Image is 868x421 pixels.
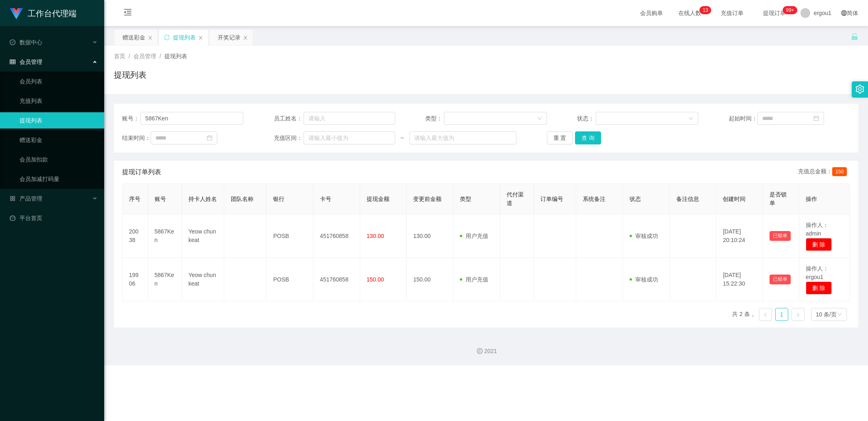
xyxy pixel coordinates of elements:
i: 图标: calendar [813,116,819,121]
a: 会员加减打码量 [20,171,98,187]
a: 会员列表 [20,73,98,89]
td: 130.00 [407,214,453,258]
a: 工作台代理端 [10,10,77,16]
span: 数据中心 [10,39,42,46]
button: 已锁单 [770,231,791,241]
span: 提现金额 [367,196,389,202]
span: 变更前金额 [413,196,442,202]
span: 状态 [630,196,641,202]
i: 图标: table [10,59,15,65]
span: 序号 [129,196,140,202]
div: 充值总金额： [798,167,850,177]
span: 在线人数 [674,10,705,16]
span: 150.00 [367,276,384,283]
button: 重 置 [547,131,573,144]
i: 图标: global [841,10,847,16]
sup: 13 [700,6,711,14]
div: 提现列表 [173,30,196,45]
i: 图标: right [796,312,800,317]
span: 用户充值 [460,276,488,283]
span: 类型： [425,114,444,123]
i: 图标: down [689,116,693,122]
td: POSB [267,214,313,258]
span: 提现列表 [164,53,187,59]
span: 审核成功 [630,276,658,283]
span: 操作人：admin [806,222,829,237]
i: 图标: setting [855,85,864,94]
span: / [160,53,161,59]
i: 图标: check-circle-o [10,39,15,45]
td: [DATE] 15:22:30 [716,258,763,301]
button: 删 除 [806,281,832,294]
span: 银行 [273,196,284,202]
span: 团队名称 [231,196,254,202]
i: 图标: left [763,312,768,317]
i: 图标: appstore-o [10,196,15,201]
td: POSB [267,258,313,301]
img: logo.9652507e.png [10,8,23,20]
sup: 1058 [783,6,797,14]
td: Yeow chun keat [182,214,224,258]
span: 会员管理 [10,59,42,65]
i: 图标: unlock [851,33,858,40]
span: 代付渠道 [507,191,524,206]
span: 类型 [460,196,471,202]
li: 1 [775,308,788,321]
i: 图标: close [198,35,203,40]
li: 上一页 [759,308,772,321]
td: [DATE] 20:10:24 [716,214,763,258]
a: 提现列表 [20,112,98,129]
span: 用户充值 [460,233,488,239]
a: 充值列表 [20,93,98,109]
h1: 提现列表 [114,69,146,81]
span: 充值区间： [274,134,304,142]
span: 创建时间 [723,196,746,202]
i: 图标: close [243,35,248,40]
span: 130.00 [367,233,384,239]
span: 订单编号 [540,196,563,202]
td: 20038 [122,214,148,258]
span: 账号 [155,196,166,202]
span: 系统备注 [583,196,606,202]
a: 1 [776,308,788,321]
span: 会员管理 [133,53,156,59]
td: 5867Ken [148,214,182,258]
i: 图标: copyright [477,348,483,354]
span: 150 [832,167,847,176]
input: 请输入最小值为 [304,131,395,144]
h1: 工作台代理端 [28,0,77,26]
div: 赠送彩金 [122,30,145,45]
p: 3 [705,6,708,14]
a: 图标: dashboard平台首页 [10,210,98,226]
span: 产品管理 [10,195,42,202]
td: 19906 [122,258,148,301]
i: 图标: menu-fold [114,0,142,26]
i: 图标: close [148,35,153,40]
td: 451760858 [313,214,360,258]
span: 持卡人姓名 [188,196,217,202]
span: 卡号 [320,196,331,202]
span: 操作人：ergou1 [806,265,829,280]
td: 5867Ken [148,258,182,301]
span: 员工姓名： [274,114,304,123]
i: 图标: down [837,312,842,318]
span: / [129,53,130,59]
span: 提现订单列表 [122,167,161,177]
i: 图标: down [537,116,542,122]
span: 备注信息 [676,196,699,202]
div: 开奖记录 [218,30,241,45]
input: 请输入 [304,112,395,125]
td: 150.00 [407,258,453,301]
td: Yeow chun keat [182,258,224,301]
button: 已锁单 [770,275,791,284]
span: 提现订单 [759,10,790,16]
input: 请输入 [140,112,243,125]
p: 1 [703,6,706,14]
li: 下一页 [791,308,805,321]
i: 图标: calendar [207,135,212,141]
li: 共 2 条， [732,308,756,321]
span: 充值订单 [717,10,748,16]
span: 操作 [806,196,817,202]
input: 请输入最大值为 [409,131,516,144]
span: 账号： [122,114,140,123]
